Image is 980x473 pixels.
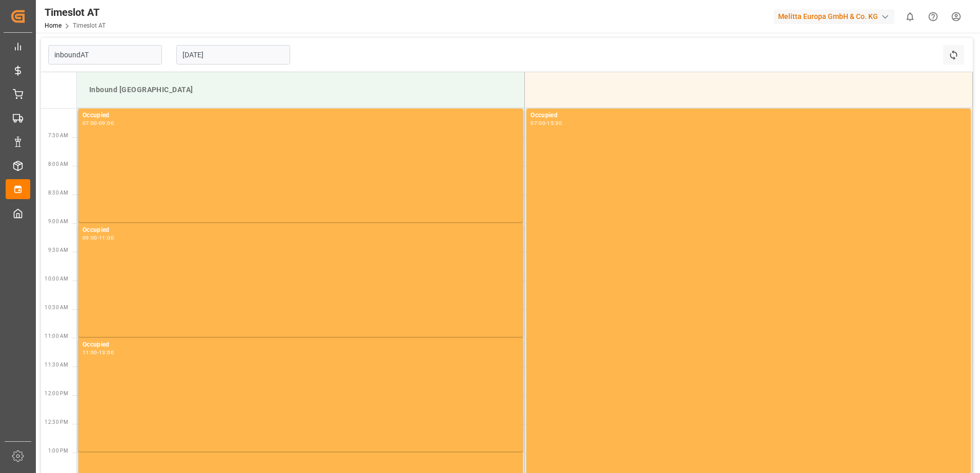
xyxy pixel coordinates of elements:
[48,45,162,64] input: Type to search/select
[45,362,68,368] span: 11:30 AM
[83,111,519,121] div: Occupied
[97,121,99,125] div: -
[899,5,922,28] button: show 0 new notifications
[545,121,547,125] div: -
[774,9,894,24] div: Melitta Europa GmbH & Co. KG
[99,235,114,240] div: 11:00
[547,121,562,125] div: 15:30
[45,419,68,425] span: 12:30 PM
[83,350,97,355] div: 11:00
[530,121,545,125] div: 07:00
[97,350,99,355] div: -
[530,111,967,121] div: Occupied
[48,247,68,253] span: 9:30 AM
[774,7,899,26] button: Melitta Europa GmbH & Co. KG
[99,121,114,125] div: 09:00
[85,80,516,99] div: Inbound [GEOGRAPHIC_DATA]
[45,276,68,282] span: 10:00 AM
[176,45,290,64] input: DD.MM.YYYY
[45,391,68,396] span: 12:00 PM
[83,225,519,235] div: Occupied
[48,161,68,167] span: 8:00 AM
[45,5,106,20] div: Timeslot AT
[99,350,114,355] div: 13:00
[83,235,97,240] div: 09:00
[83,340,519,350] div: Occupied
[48,190,68,196] span: 8:30 AM
[922,5,945,28] button: Help Center
[45,305,68,310] span: 10:30 AM
[97,235,99,240] div: -
[45,333,68,339] span: 11:00 AM
[48,133,68,138] span: 7:30 AM
[45,22,62,29] a: Home
[83,121,97,125] div: 07:00
[48,219,68,224] span: 9:00 AM
[48,448,68,454] span: 1:00 PM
